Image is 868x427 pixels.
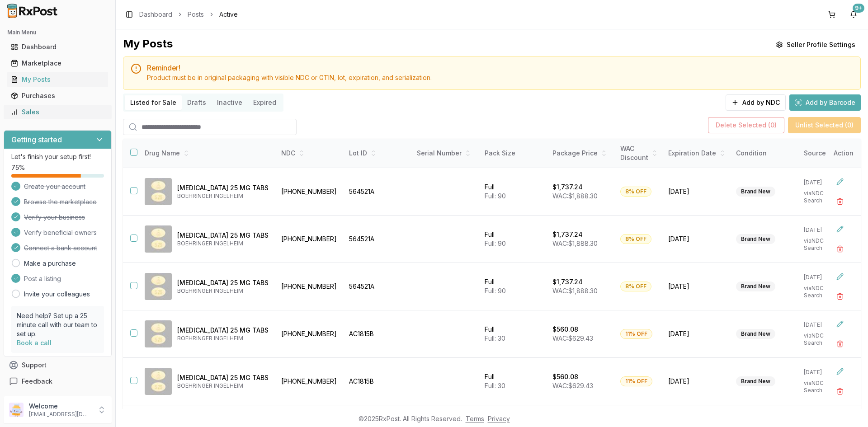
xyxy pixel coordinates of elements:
span: Verify your business [24,213,85,222]
p: [MEDICAL_DATA] 25 MG TABS [177,183,269,192]
div: 9+ [853,4,864,13]
p: $1,737.24 [552,230,583,239]
p: $1,737.24 [552,277,583,286]
span: Full: 30 [485,334,505,342]
p: via NDC Search [804,380,838,394]
button: Add by Barcode [789,94,861,111]
span: WAC: $629.43 [552,382,593,389]
p: $1,737.24 [552,183,583,192]
span: Full: 90 [485,192,506,200]
p: via NDC Search [804,285,838,299]
td: Full [479,358,547,405]
div: 8% OFF [620,187,651,197]
td: [PHONE_NUMBER] [276,358,344,405]
img: Jardiance 25 MG TABS [145,273,172,300]
td: [PHONE_NUMBER] [276,216,344,263]
td: Full [479,168,547,216]
a: Dashboard [139,10,172,19]
th: Pack Size [479,139,547,168]
td: AC1815B [344,358,411,405]
span: [DATE] [668,329,725,338]
p: via NDC Search [804,332,838,347]
span: Verify beneficial owners [24,228,97,237]
span: Post a listing [24,274,61,283]
p: BOEHRINGER INGELHEIM [177,335,269,342]
span: [DATE] [668,377,725,386]
div: Source [804,149,838,158]
span: WAC: $1,888.30 [552,192,598,200]
div: Expiration Date [668,149,725,158]
p: BOEHRINGER INGELHEIM [177,382,269,389]
div: Brand New [736,329,775,339]
img: Jardiance 25 MG TABS [145,225,172,253]
td: [PHONE_NUMBER] [276,263,344,310]
button: Delete [832,288,848,305]
p: [DATE] [804,274,838,281]
div: Product must be in original packaging with visible NDC or GTIN, lot, expiration, and serialization. [147,73,853,82]
td: Full [479,216,547,263]
p: [MEDICAL_DATA] 25 MG TABS [177,231,269,240]
h2: Main Menu [7,29,108,36]
p: [EMAIL_ADDRESS][DOMAIN_NAME] [29,411,92,418]
td: AC1815B [344,310,411,358]
td: Full [479,263,547,310]
div: Marketplace [11,59,104,68]
button: Sales [4,105,112,119]
span: [DATE] [668,187,725,196]
span: WAC: $629.43 [552,334,593,342]
div: My Posts [123,37,173,53]
h3: Getting started [11,134,62,145]
p: Welcome [29,402,92,411]
a: My Posts [7,71,108,88]
td: 564521A [344,168,411,216]
a: Purchases [7,88,108,104]
span: WAC: $1,888.30 [552,239,598,247]
img: Jardiance 25 MG TABS [145,320,172,347]
div: Serial Number [417,149,474,158]
button: Support [4,357,112,373]
th: Action [826,139,861,168]
span: Full: 90 [485,239,506,247]
a: Terms [466,415,484,422]
div: Brand New [736,234,775,244]
div: Package Price [552,149,609,158]
button: Delete [832,241,848,257]
div: Drug Name [145,149,269,158]
span: Feedback [22,377,52,386]
div: Purchases [11,91,104,100]
div: NDC [281,149,338,158]
span: Full: 30 [485,382,505,389]
button: Delete [832,383,848,399]
button: Edit [832,174,848,190]
button: Edit [832,316,848,332]
button: Dashboard [4,40,112,54]
div: Sales [11,108,104,117]
div: Brand New [736,282,775,291]
p: [DATE] [804,226,838,234]
div: 11% OFF [620,376,652,386]
span: Browse the marketplace [24,197,97,206]
p: BOEHRINGER INGELHEIM [177,287,269,295]
a: Privacy [488,415,510,422]
div: 8% OFF [620,234,651,244]
span: [DATE] [668,282,725,291]
button: Expired [248,95,282,110]
div: My Posts [11,75,104,84]
button: Purchases [4,89,112,103]
button: Feedback [4,373,112,389]
button: Delete [832,336,848,352]
a: Invite your colleagues [24,290,90,299]
img: RxPost Logo [4,4,61,18]
a: Marketplace [7,55,108,71]
button: Inactive [212,95,248,110]
a: Posts [188,10,204,19]
p: via NDC Search [804,190,838,204]
p: [MEDICAL_DATA] 25 MG TABS [177,326,269,335]
button: My Posts [4,72,112,87]
img: Jardiance 25 MG TABS [145,368,172,395]
p: Need help? Set up a 25 minute call with our team to set up. [17,311,99,338]
a: Book a call [17,339,52,347]
span: 75 % [11,163,25,172]
button: Edit [832,221,848,237]
div: Brand New [736,376,775,386]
